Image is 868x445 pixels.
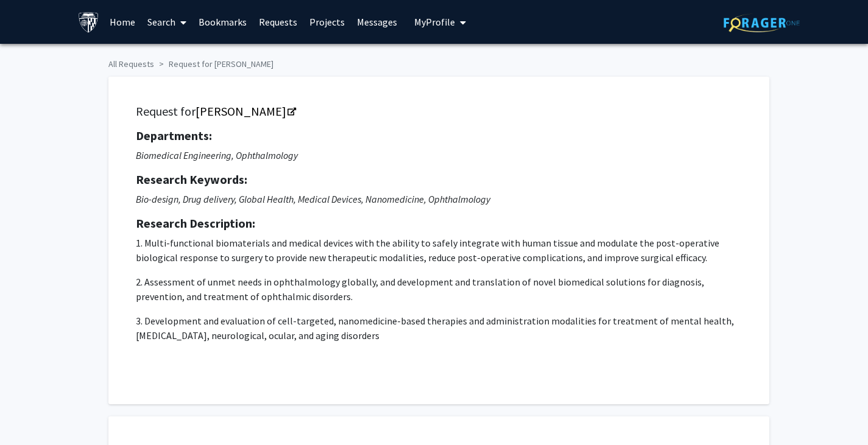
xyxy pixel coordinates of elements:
[136,275,742,304] p: 2. Assessment of unmet needs in ophthalmology globally, and development and translation of novel ...
[136,236,742,265] p: 1. Multi-functional biomaterials and medical devices with the ability to safely integrate with hu...
[724,13,800,32] img: ForagerOne Logo
[141,1,192,43] a: Search
[136,215,255,231] strong: Research Description:
[136,149,298,161] i: Biomedical Engineering, Ophthalmology
[104,1,141,43] a: Home
[136,128,212,143] strong: Departments:
[136,314,742,343] p: 3. Development and evaluation of cell-targeted, nanomedicine-based therapies and administration m...
[136,104,742,119] h5: Request for
[414,16,455,28] span: My Profile
[108,53,760,71] ol: breadcrumb
[192,1,253,43] a: Bookmarks
[78,12,99,33] img: Johns Hopkins University Logo
[253,1,303,43] a: Requests
[9,390,52,436] iframe: Chat
[303,1,351,43] a: Projects
[196,103,295,119] a: Opens in a new tab
[154,58,273,71] li: Request for [PERSON_NAME]
[136,192,742,206] p: Bio-design, Drug delivery, Global Health, Medical Devices, Nanomedicine, Ophthalmology
[108,58,154,69] a: All Requests
[136,172,247,187] strong: Research Keywords:
[351,1,403,43] a: Messages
